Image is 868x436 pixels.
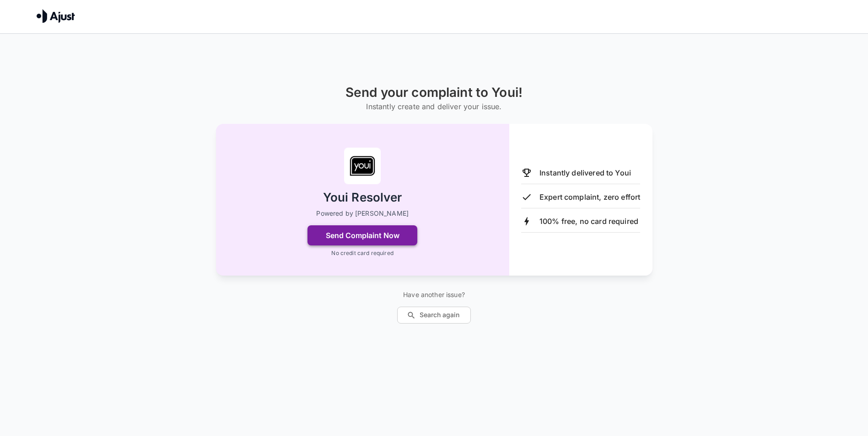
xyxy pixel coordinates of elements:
[307,225,417,245] button: Send Complaint Now
[397,290,471,299] p: Have another issue?
[316,209,409,218] p: Powered by [PERSON_NAME]
[397,307,471,324] button: Search again
[539,167,631,178] p: Instantly delivered to Youi
[331,249,393,257] p: No credit card required
[539,216,638,227] p: 100% free, no card required
[323,190,402,206] h2: Youi Resolver
[344,148,381,184] img: Youi
[37,9,75,23] img: Ajust
[345,85,523,100] h1: Send your complaint to Youi!
[345,100,523,113] h6: Instantly create and deliver your issue.
[539,191,640,202] p: Expert complaint, zero effort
